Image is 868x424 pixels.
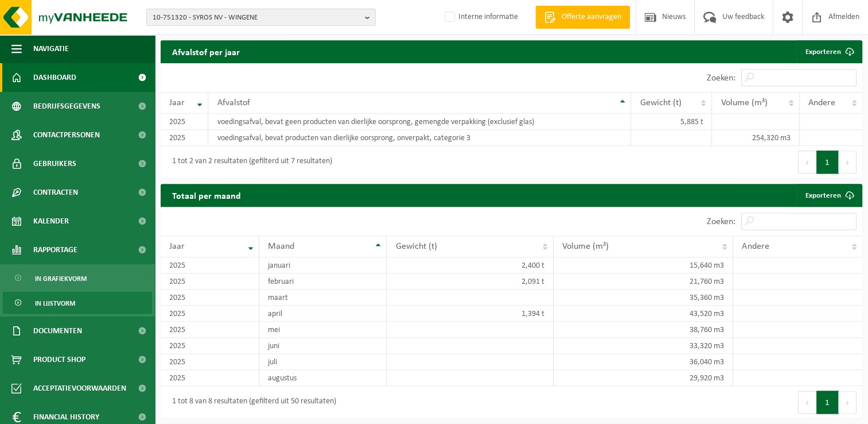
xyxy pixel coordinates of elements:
td: 36,040 m3 [554,354,733,370]
a: Exporteren [796,184,861,207]
button: 1 [816,151,839,174]
td: 29,920 m3 [554,370,733,386]
td: 2025 [161,273,259,290]
td: 2025 [161,354,259,370]
td: april [259,306,387,322]
td: mei [259,322,387,338]
span: In grafiekvorm [35,268,87,290]
div: 1 tot 8 van 8 resultaten (gefilterd uit 50 resultaten) [166,392,336,413]
span: Jaar [169,242,185,251]
span: Documenten [33,317,82,345]
td: januari [259,257,387,273]
span: Product Shop [33,345,85,374]
a: Offerte aanvragen [535,6,630,29]
span: Contactpersonen [33,121,100,149]
td: 2,091 t [387,273,553,290]
span: Contracten [33,178,78,207]
td: 15,640 m3 [554,257,733,273]
span: Jaar [169,98,185,107]
td: 5,885 t [631,114,712,130]
button: Next [839,391,857,414]
td: 35,360 m3 [554,290,733,306]
td: 38,760 m3 [554,322,733,338]
td: augustus [259,370,387,386]
td: 1,394 t [387,306,553,322]
span: Volume (m³) [562,242,609,251]
span: Maand [268,242,294,251]
button: Previous [798,151,816,174]
td: maart [259,290,387,306]
button: Next [839,151,857,174]
span: Kalender [33,207,69,236]
button: 10-751320 - SYROS NV - WINGENE [146,9,376,26]
span: Rapportage [33,236,77,264]
label: Zoeken: [707,217,735,226]
td: voedingsafval, bevat producten van dierlijke oorsprong, onverpakt, categorie 3 [208,130,631,146]
span: Navigatie [33,34,69,63]
td: 2025 [161,338,259,354]
label: Interne informatie [442,9,518,26]
span: Andere [742,242,769,251]
span: In lijstvorm [35,292,75,314]
td: 43,520 m3 [554,306,733,322]
td: 2025 [161,290,259,306]
label: Zoeken: [707,74,735,83]
span: Afvalstof [217,98,250,107]
td: 33,320 m3 [554,338,733,354]
button: Previous [798,391,816,414]
a: In lijstvorm [3,292,152,314]
td: 2025 [161,114,208,130]
span: Acceptatievoorwaarden [33,374,126,403]
td: voedingsafval, bevat geen producten van dierlijke oorsprong, gemengde verpakking (exclusief glas) [208,114,631,130]
td: 2025 [161,370,259,386]
span: Bedrijfsgegevens [33,92,100,121]
td: juni [259,338,387,354]
span: 10-751320 - SYROS NV - WINGENE [153,9,360,26]
h2: Totaal per maand [161,184,252,206]
td: 2025 [161,306,259,322]
span: Andere [808,98,835,107]
td: 2,400 t [387,257,553,273]
span: Gewicht (t) [640,98,681,107]
span: Dashboard [33,63,76,92]
td: februari [259,273,387,290]
span: Offerte aanvragen [559,11,624,23]
span: Gewicht (t) [395,242,437,251]
button: 1 [816,391,839,414]
td: 21,760 m3 [554,273,733,290]
td: 254,320 m3 [712,130,799,146]
td: 2025 [161,257,259,273]
td: juli [259,354,387,370]
h2: Afvalstof per jaar [161,40,251,63]
a: Exporteren [796,40,861,63]
span: Volume (m³) [721,98,767,107]
span: Gebruikers [33,149,76,178]
a: In grafiekvorm [3,267,152,289]
td: 2025 [161,322,259,338]
div: 1 tot 2 van 2 resultaten (gefilterd uit 7 resultaten) [166,152,332,172]
td: 2025 [161,130,208,146]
